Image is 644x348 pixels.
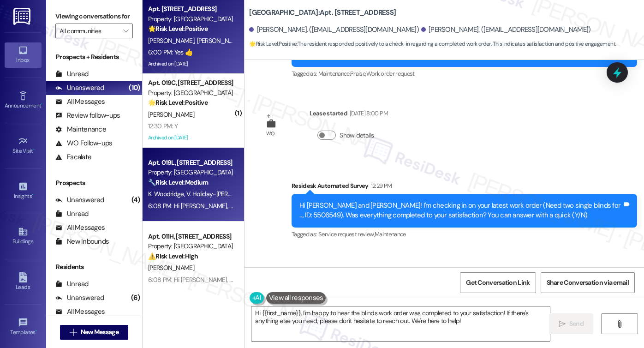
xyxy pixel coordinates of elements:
[70,329,77,336] i: 
[129,193,143,207] div: (4)
[81,327,119,337] span: New Message
[249,40,297,48] strong: 🌟 Risk Level: Positive
[197,36,243,45] span: [PERSON_NAME]
[13,8,32,25] img: ResiDesk Logo
[55,195,104,205] div: Unanswered
[616,320,623,328] i: 
[55,223,105,233] div: All Messages
[60,24,118,38] input: All communities
[123,27,128,35] i: 
[421,25,591,35] div: [PERSON_NAME]. ([EMAIL_ADDRESS][DOMAIN_NAME])
[55,293,104,303] div: Unanswered
[148,168,233,177] div: Property: [GEOGRAPHIC_DATA]
[310,108,388,121] div: Lease started
[41,101,42,108] span: •
[32,192,33,198] span: •
[55,9,133,24] label: Viewing conversations for
[55,138,112,148] div: WO Follow-ups
[375,230,406,238] span: Maintenance
[266,129,275,138] div: WO
[249,25,419,35] div: [PERSON_NAME]. ([EMAIL_ADDRESS][DOMAIN_NAME])
[148,36,197,45] span: [PERSON_NAME]
[318,230,375,238] span: Service request review ,
[299,201,622,221] div: Hi [PERSON_NAME] and [PERSON_NAME]! I'm checking in on your latest work order (Need two single bl...
[187,190,262,198] span: V. Holiday-[PERSON_NAME]
[55,97,105,107] div: All Messages
[46,262,142,272] div: Residents
[5,315,42,340] a: Templates •
[5,42,42,67] a: Inbox
[55,279,89,289] div: Unread
[55,125,106,134] div: Maintenance
[541,272,635,293] button: Share Conversation via email
[369,181,392,191] div: 12:29 PM
[148,110,194,119] span: [PERSON_NAME]
[148,88,233,98] div: Property: [GEOGRAPHIC_DATA]
[249,39,616,49] span: : The resident responded positively to a check-in regarding a completed work order. This indicate...
[55,209,89,219] div: Unread
[148,252,198,260] strong: ⚠️ Risk Level: High
[36,328,37,334] span: •
[147,132,234,144] div: Archived on [DATE]
[347,108,388,118] div: [DATE] 8:00 PM
[55,152,91,162] div: Escalate
[559,320,566,328] i: 
[148,78,233,88] div: Apt. 019C, [STREET_ADDRESS]
[292,67,637,80] div: Tagged as:
[148,14,233,24] div: Property: [GEOGRAPHIC_DATA]
[251,306,550,341] textarea: Hi {{first_name}}, I'm happy to hear the blinds work order was completed to your satisfaction! If...
[318,70,350,78] span: Maintenance ,
[148,24,208,33] strong: 🌟 Risk Level: Positive
[148,4,233,14] div: Apt. [STREET_ADDRESS]
[5,133,42,158] a: Site Visit •
[5,224,42,249] a: Buildings
[350,70,366,78] span: Praise ,
[148,190,186,198] span: K. Woodridge
[148,232,233,241] div: Apt. 011H, [STREET_ADDRESS]
[148,158,233,168] div: Apt. 019L, [STREET_ADDRESS]
[549,313,594,334] button: Send
[55,307,105,317] div: All Messages
[147,58,234,70] div: Archived on [DATE]
[340,131,374,140] label: Show details
[55,83,104,93] div: Unanswered
[5,270,42,294] a: Leads
[46,52,142,62] div: Prospects + Residents
[148,178,208,186] strong: 🔧 Risk Level: Medium
[55,69,89,79] div: Unread
[55,111,120,120] div: Review follow-ups
[547,278,629,288] span: Share Conversation via email
[60,325,128,340] button: New Message
[148,264,194,272] span: [PERSON_NAME]
[460,272,536,293] button: Get Conversation Link
[5,179,42,204] a: Insights •
[569,319,584,329] span: Send
[126,81,142,95] div: (10)
[249,8,396,18] b: [GEOGRAPHIC_DATA]: Apt. [STREET_ADDRESS]
[148,48,192,56] div: 6:00 PM: Yes 👍
[148,122,178,130] div: 12:30 PM: Y
[129,291,143,305] div: (6)
[292,228,637,241] div: Tagged as:
[148,241,233,251] div: Property: [GEOGRAPHIC_DATA]
[33,146,35,153] span: •
[148,98,208,107] strong: 🌟 Risk Level: Positive
[466,278,530,288] span: Get Conversation Link
[55,237,109,246] div: New Inbounds
[292,181,637,194] div: Residesk Automated Survey
[366,70,415,78] span: Work order request
[46,178,142,188] div: Prospects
